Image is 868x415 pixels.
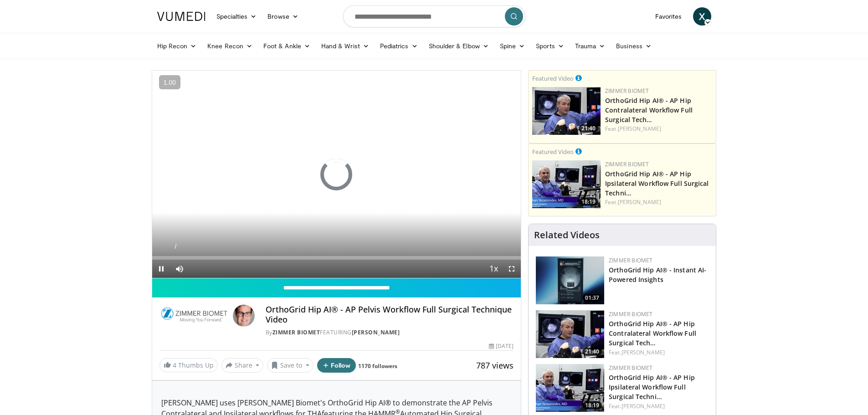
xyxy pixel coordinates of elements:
span: 21:40 [579,124,598,133]
a: Spine [494,37,530,55]
a: 21:40 [532,87,601,135]
h4: Related Videos [534,230,600,241]
a: Pediatrics [375,37,423,55]
a: X [693,7,711,26]
div: Feat. [605,198,712,206]
a: OrthoGrid Hip AI® - AP Hip Ipsilateral Workflow Full Surgical Techni… [605,169,709,197]
a: Hip Recon [152,37,202,55]
span: 01:37 [582,294,602,302]
a: 1170 followers [358,362,397,370]
div: [DATE] [489,342,514,350]
a: Browse [262,7,304,26]
a: OrthoGrid Hip AI® - AP Hip Ipsilateral Workflow Full Surgical Techni… [609,373,695,401]
a: [PERSON_NAME] [621,348,665,356]
button: Mute [170,260,189,278]
a: Trauma [570,37,611,55]
div: Feat. [609,402,709,410]
a: Zimmer Biomet [609,364,652,372]
img: 96a9cbbb-25ee-4404-ab87-b32d60616ad7.150x105_q85_crop-smart_upscale.jpg [536,310,604,358]
img: Avatar [233,305,255,327]
h4: OrthoGrid Hip AI® - AP Pelvis Workflow Full Surgical Technique Video [266,305,514,324]
a: OrthoGrid Hip AI® - AP Hip Contralateral Workflow Full Surgical Tech… [605,96,693,124]
span: 18:19 [579,198,598,206]
button: Playback Rate [484,260,503,278]
a: Zimmer Biomet [609,310,652,318]
a: 4 Thumbs Up [159,358,218,372]
img: 503c3a3d-ad76-4115-a5ba-16c0230cde33.150x105_q85_crop-smart_upscale.jpg [532,160,601,208]
small: Featured Video [532,148,574,156]
video-js: Video Player [152,71,521,278]
span: 21:40 [582,348,602,356]
img: 96a9cbbb-25ee-4404-ab87-b32d60616ad7.150x105_q85_crop-smart_upscale.jpg [532,87,601,135]
img: Zimmer Biomet [159,305,229,327]
a: Specialties [211,7,262,26]
span: / [175,243,177,250]
a: OrthoGrid Hip AI® - AP Hip Contralateral Workflow Full Surgical Tech… [609,319,696,347]
div: Progress Bar [152,256,521,260]
a: 21:40 [536,310,604,358]
img: VuMedi Logo [157,12,205,21]
button: Save to [267,358,313,373]
span: 4 [173,361,176,369]
small: Featured Video [532,74,574,82]
a: Zimmer Biomet [605,87,649,95]
img: 51d03d7b-a4ba-45b7-9f92-2bfbd1feacc3.150x105_q85_crop-smart_upscale.jpg [536,256,604,304]
div: By FEATURING [266,328,514,337]
a: Favorites [650,7,688,26]
a: Shoulder & Elbow [423,37,494,55]
a: Sports [530,37,570,55]
a: Foot & Ankle [258,37,316,55]
button: Pause [152,260,170,278]
a: Business [611,37,657,55]
button: Fullscreen [503,260,521,278]
button: Share [221,358,264,373]
a: Hand & Wrist [316,37,375,55]
a: 18:19 [532,160,601,208]
img: 503c3a3d-ad76-4115-a5ba-16c0230cde33.150x105_q85_crop-smart_upscale.jpg [536,364,604,412]
span: 787 views [476,360,514,371]
div: Feat. [605,125,712,133]
a: Knee Recon [202,37,258,55]
a: Zimmer Biomet [605,160,649,168]
a: Zimmer Biomet [609,256,652,264]
a: [PERSON_NAME] [618,125,661,133]
a: Zimmer Biomet [272,328,320,336]
a: [PERSON_NAME] [621,402,665,410]
a: 18:19 [536,364,604,412]
input: Search topics, interventions [343,5,525,27]
a: [PERSON_NAME] [618,198,661,206]
a: 01:37 [536,256,604,304]
span: 18:19 [582,401,602,410]
a: [PERSON_NAME] [352,328,400,336]
button: Follow [317,358,356,373]
div: Feat. [609,348,709,357]
a: OrthoGrid Hip AI® - Instant AI-Powered Insights [609,266,706,284]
